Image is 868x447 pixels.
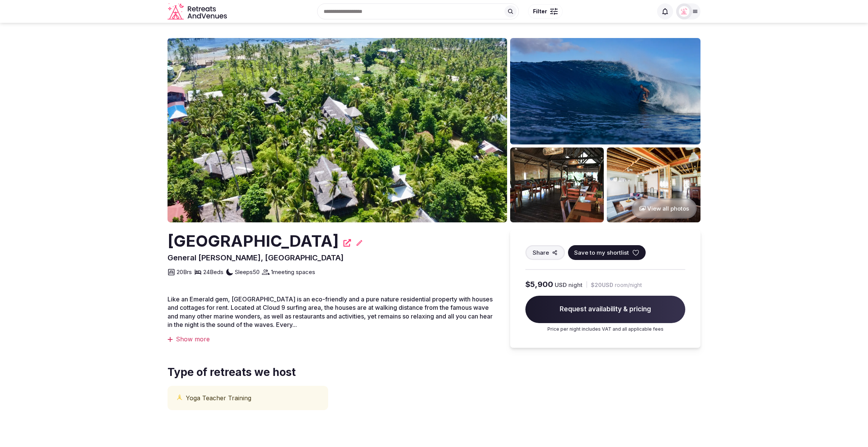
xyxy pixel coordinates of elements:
[168,3,228,20] a: Visit the homepage
[533,8,547,15] span: Filter
[568,281,582,289] span: night
[525,245,565,260] button: Share
[528,4,563,19] button: Filter
[168,3,228,20] svg: Retreats and Venues company logo
[510,147,604,222] img: Venue gallery photo
[555,281,567,289] span: USD
[203,268,223,276] span: 24 Beds
[679,6,689,17] img: miaceralde
[568,245,646,260] button: Save to my shortlist
[168,38,507,222] img: Venue cover photo
[525,326,685,333] p: Price per night includes VAT and all applicable fees
[168,253,344,262] span: General [PERSON_NAME], [GEOGRAPHIC_DATA]
[591,281,613,289] span: $20 USD
[574,249,629,257] span: Save to my shortlist
[586,281,588,288] div: |
[632,198,697,219] button: View all photos
[168,230,339,252] h2: [GEOGRAPHIC_DATA]
[533,249,549,257] span: Share
[510,38,700,144] img: Venue gallery photo
[615,281,642,289] span: room/night
[168,295,493,328] span: Like an Emerald gem, [GEOGRAPHIC_DATA] is an eco-friendly and a pure nature residential property ...
[177,268,192,276] span: 20 Brs
[235,268,260,276] span: Sleeps 50
[525,279,553,290] span: $5,900
[168,365,296,380] span: Type of retreats we host
[168,335,495,343] div: Show more
[271,268,315,276] span: 1 meeting spaces
[607,147,700,222] img: Venue gallery photo
[525,296,685,323] span: Request availability & pricing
